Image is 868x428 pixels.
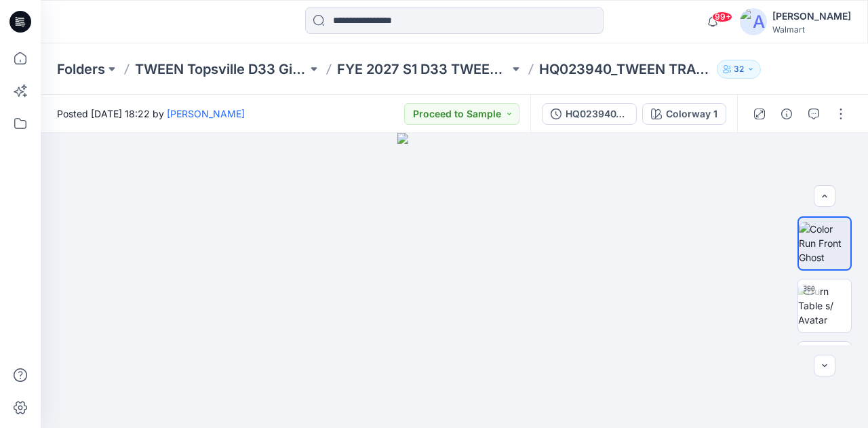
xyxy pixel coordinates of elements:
[717,60,761,79] button: 32
[539,60,711,79] p: HQ023940_TWEEN TRACK PANT
[542,103,637,125] button: HQ023940_TWEEN TRACK PANT_GRADED NEST_FULL SIZE
[712,12,732,22] span: 99+
[566,106,628,121] div: HQ023940_TWEEN TRACK PANT_GRADED NEST_FULL SIZE
[57,106,245,121] span: Posted [DATE] 18:22 by
[772,8,851,24] div: [PERSON_NAME]
[798,284,851,327] img: Turn Table s/ Avatar
[772,24,851,35] div: Walmart
[167,108,245,119] a: [PERSON_NAME]
[135,60,307,79] a: TWEEN Topsville D33 Girls
[776,103,797,125] button: Details
[734,62,744,77] p: 32
[740,8,767,35] img: avatar
[57,60,105,79] a: Folders
[397,133,511,428] img: eyJhbGciOiJIUzI1NiIsImtpZCI6IjAiLCJzbHQiOiJzZXMiLCJ0eXAiOiJKV1QifQ.eyJkYXRhIjp7InR5cGUiOiJzdG9yYW...
[666,106,717,121] div: Colorway 1
[642,103,726,125] button: Colorway 1
[337,60,509,79] a: FYE 2027 S1 D33 TWEEN GIRL TOPSVILLE
[799,222,850,265] img: Color Run Front Ghost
